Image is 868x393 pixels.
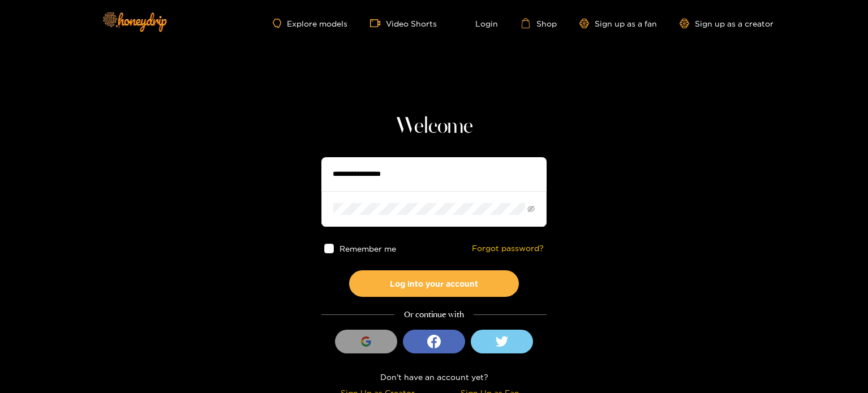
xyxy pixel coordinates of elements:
a: Sign up as a fan [579,19,657,28]
span: eye-invisible [527,205,535,213]
a: Login [459,18,498,28]
a: Forgot password? [472,244,544,253]
a: Explore models [273,19,347,28]
a: Video Shorts [370,18,437,28]
h1: Welcome [321,113,547,140]
div: Don't have an account yet? [321,370,547,383]
a: Shop [521,18,557,28]
span: Remember me [340,244,396,253]
button: Log into your account [349,270,519,297]
a: Sign up as a creator [680,19,774,28]
div: Or continue with [321,308,547,321]
span: video-camera [370,18,386,28]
